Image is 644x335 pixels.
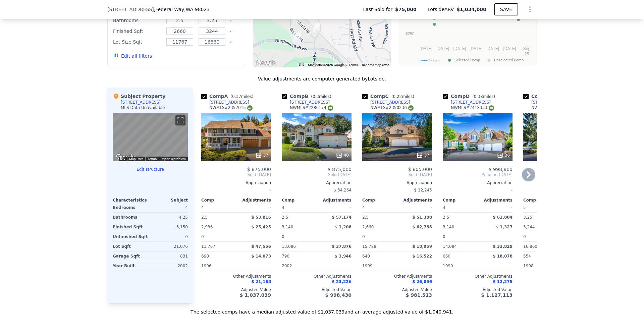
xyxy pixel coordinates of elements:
div: Value adjustments are computer generated by Lotside . [107,75,537,82]
div: - [398,232,432,241]
div: 1998 [523,261,557,271]
div: 831 [152,252,188,261]
span: Sold [DATE] [201,172,271,177]
span: 3,244 [523,225,535,229]
img: NWMLS Logo [489,105,494,111]
div: 0 [152,232,188,241]
div: [STREET_ADDRESS] [121,100,161,105]
div: Unfinished Sqft [113,232,149,241]
div: 4018 52nd St NE [293,32,301,43]
div: Comp [362,198,397,203]
div: 40 [336,152,349,159]
span: $ 34,264 [334,188,352,192]
span: $ 3,946 [335,254,352,259]
a: Report a map error [362,63,389,67]
div: Appreciation [523,180,593,185]
a: [STREET_ADDRESS] [523,100,571,105]
div: Adjusted Value [443,287,513,292]
button: Clear [229,19,232,22]
span: $ 51,388 [412,215,432,220]
span: ( miles) [228,94,256,99]
text: 25 [525,52,529,56]
text: $250 [406,32,415,36]
div: Bedrooms [113,203,149,212]
a: [STREET_ADDRESS] [362,100,410,105]
span: $ 57,174 [332,215,352,220]
button: Clear [229,30,232,33]
button: Map Data [129,157,143,161]
span: 2,660 [362,225,374,229]
text: [DATE] [486,46,499,51]
a: [STREET_ADDRESS] [443,100,491,105]
span: $ 16,522 [412,254,432,259]
div: Finished Sqft [113,26,162,36]
div: Bathrooms [113,213,149,222]
img: NWMLS Logo [247,105,253,111]
text: 98023 [429,58,439,62]
div: - [318,203,352,212]
span: 14,084 [443,244,457,249]
div: Characteristics [113,198,150,203]
span: 4 [282,205,284,210]
div: Adjustments [236,198,271,203]
button: Keyboard shortcuts [299,63,304,66]
div: Appreciation [362,180,432,185]
div: Comp [201,198,236,203]
div: Subject Property [113,93,165,100]
div: - [237,232,271,241]
div: [STREET_ADDRESS] [290,100,330,105]
span: Map data ©2025 Google [308,63,344,67]
span: $ 26,856 [412,279,432,284]
div: 37 [416,152,429,159]
span: $ 12,245 [414,188,432,192]
span: $ 33,829 [493,244,513,249]
a: [STREET_ADDRESS] [201,100,249,105]
div: - [443,185,513,195]
div: Other Adjustments [282,274,352,279]
span: $ 23,226 [332,279,352,284]
span: 660 [443,254,450,259]
div: [STREET_ADDRESS] [531,100,571,105]
span: $ 1,208 [335,225,352,229]
text: B [433,16,435,20]
span: $ 18,078 [493,254,513,259]
div: 2.5 [362,213,396,222]
text: $300 [406,15,415,20]
span: 554 [523,254,531,259]
div: Appreciation [201,180,271,185]
div: Adjusted Value [282,287,352,292]
span: $ 12,275 [493,279,513,284]
div: 2.5 [282,213,315,222]
div: [STREET_ADDRESS] [451,100,491,105]
button: Edit all filters [113,53,152,59]
div: Adjusted Value [523,287,593,292]
a: Open this area in Google Maps (opens a new window) [114,153,137,161]
div: - [523,185,593,195]
span: 0.38 [474,94,483,99]
div: Adjustments [397,198,432,203]
div: NWMLS # 2419382 [531,105,575,111]
span: 640 [362,254,370,259]
div: Street View [113,113,188,161]
div: Year Built [113,261,149,271]
span: 16,860 [523,244,537,249]
img: NWMLS Logo [328,105,333,111]
span: $ 875,000 [247,167,271,172]
div: - [479,261,513,271]
span: $ 14,073 [251,254,271,259]
span: $ 805,000 [408,167,432,172]
div: [STREET_ADDRESS] [370,100,410,105]
div: 33301 47th Ave SW [313,21,320,33]
span: $ 875,000 [328,167,352,172]
span: 4 [443,205,445,210]
span: $ 1,327 [496,225,513,229]
div: Comp A [201,93,256,100]
div: 2002 [282,261,315,271]
div: Map [113,113,188,161]
button: SAVE [494,3,518,15]
div: NWMLS # 2350236 [370,105,414,111]
div: Comp [443,198,478,203]
span: $ 18,959 [412,244,432,249]
div: 2.5 [201,213,235,222]
div: Bathrooms [113,16,162,25]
